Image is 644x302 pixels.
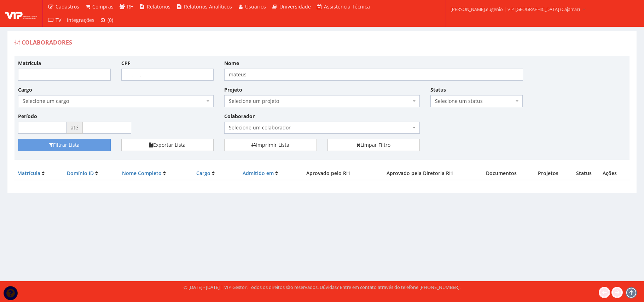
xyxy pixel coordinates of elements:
th: Aprovado pelo RH [291,167,365,180]
label: Período [18,113,37,120]
span: Compras [92,3,114,10]
th: Documentos [474,167,529,180]
label: CPF [121,60,130,67]
span: Selecione um colaborador [229,124,411,131]
span: TV [56,17,61,23]
span: Cadastros [56,3,79,10]
a: Matrícula [17,170,40,176]
span: Usuários [245,3,266,10]
th: Status [568,167,600,180]
span: [PERSON_NAME].eugenio | VIP [GEOGRAPHIC_DATA] (Cajamar) [451,6,580,13]
span: (0) [108,17,113,23]
a: Integrações [64,13,97,27]
label: Cargo [18,86,32,93]
span: RH [127,3,134,10]
span: Assistência Técnica [324,3,370,10]
label: Matrícula [18,60,41,67]
a: Cargo [196,170,210,176]
th: Aprovado pela Diretoria RH [366,167,474,180]
a: Nome Completo [122,170,162,176]
a: Admitido em [243,170,274,176]
span: Selecione um cargo [23,98,205,105]
span: Selecione um projeto [229,98,411,105]
span: Selecione um status [435,98,514,105]
span: Universidade [279,3,311,10]
th: Projetos [529,167,568,180]
label: Status [430,86,446,93]
div: © [DATE] - [DATE] | VIP Gestor. Todos os direitos são reservados. Dúvidas? Entre em contato atrav... [184,284,460,291]
a: Imprimir Lista [224,139,317,151]
input: ___.___.___-__ [121,69,214,81]
span: até [66,122,83,134]
span: Selecione um cargo [18,95,214,107]
span: Integrações [67,17,94,23]
a: TV [45,13,64,27]
label: Projeto [224,86,242,93]
span: Selecione um projeto [224,95,420,107]
a: Domínio ID [67,170,94,176]
span: Relatórios [147,3,170,10]
label: Colaborador [224,113,255,120]
button: Exportar Lista [121,139,214,151]
span: Relatórios Analíticos [184,3,232,10]
a: Limpar Filtro [327,139,420,151]
span: Colaboradores [22,39,72,46]
img: logo [5,8,37,19]
a: (0) [97,13,116,27]
label: Nome [224,60,239,67]
th: Ações [600,167,630,180]
span: Selecione um colaborador [224,122,420,134]
span: Selecione um status [430,95,523,107]
button: Filtrar Lista [18,139,111,151]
